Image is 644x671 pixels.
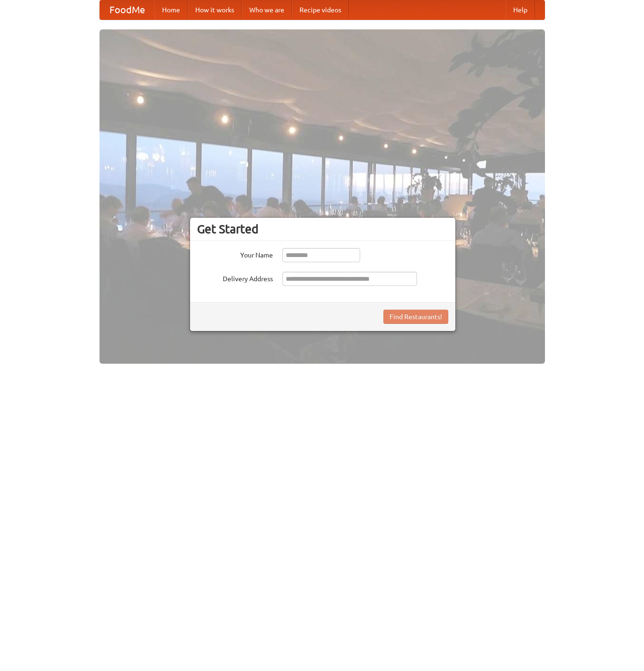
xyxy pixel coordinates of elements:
[383,310,448,324] button: Find Restaurants!
[292,0,349,19] a: Recipe videos
[197,272,273,284] label: Delivery Address
[154,0,188,19] a: Home
[242,0,292,19] a: Who we are
[188,0,242,19] a: How it works
[506,0,535,19] a: Help
[100,0,154,19] a: FoodMe
[197,222,448,236] h3: Get Started
[197,248,273,260] label: Your Name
